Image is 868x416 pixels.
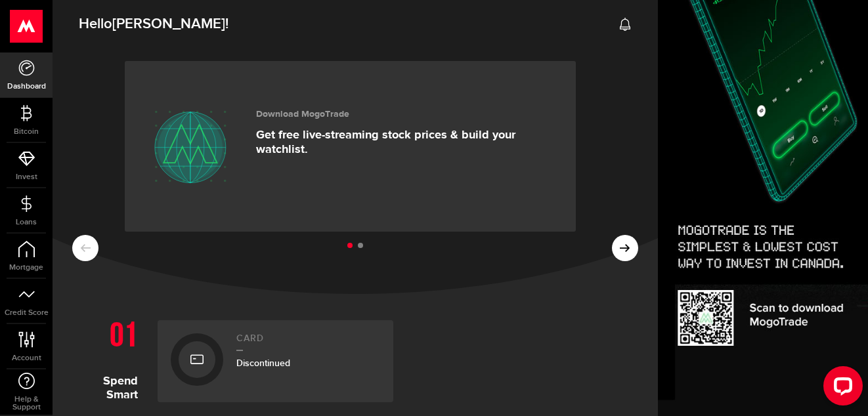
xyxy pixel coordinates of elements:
iframe: LiveChat chat widget [813,361,868,416]
span: Hello ! [79,10,228,38]
h2: Card [236,333,380,351]
h3: Download MogoTrade [256,109,556,120]
span: [PERSON_NAME] [112,15,225,33]
p: Get free live-streaming stock prices & build your watchlist. [256,128,556,157]
h1: Spend Smart [72,314,148,402]
a: Download MogoTrade Get free live-streaming stock prices & build your watchlist. [125,61,576,232]
a: CardDiscontinued [158,320,393,402]
span: Discontinued [236,358,290,369]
